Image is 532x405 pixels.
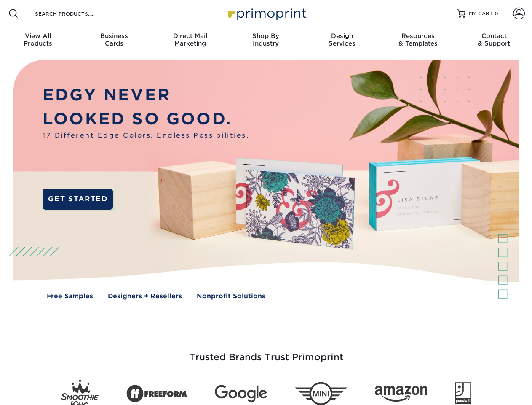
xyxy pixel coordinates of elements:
div: Cards [76,32,152,47]
a: Shop ByIndustry [228,27,304,54]
a: GET STARTED [43,189,113,210]
div: Marketing [152,32,228,47]
img: Amazon [375,386,427,402]
span: 0 [495,11,498,16]
a: Designers + Resellers [108,292,182,301]
h3: Trusted Brands Trust Primoprint [20,332,513,373]
span: Shop By [228,32,304,40]
a: BusinessCards [76,27,152,54]
a: Nonprofit Solutions [197,292,265,301]
a: Contact& Support [456,27,532,54]
span: MY CART [469,10,493,17]
p: EDGY NEVER [43,83,249,107]
div: Services [304,32,380,47]
img: Google [215,385,267,402]
input: SEARCH PRODUCTS..... [34,8,116,19]
span: Design [304,32,380,40]
a: Free Samples [47,292,93,301]
span: Contact [456,32,532,40]
span: Business [76,32,152,40]
a: Resources& Templates [380,27,456,54]
div: & Support [456,32,532,47]
span: Resources [380,32,456,40]
a: Direct MailMarketing [152,27,228,54]
span: Direct Mail [152,32,228,40]
div: Industry [228,32,304,47]
p: LOOKED SO GOOD. [43,107,249,131]
img: Goodwill [455,382,471,405]
div: & Templates [380,32,456,47]
span: 17 Different Edge Colors. Endless Possibilities. [43,131,249,140]
a: DesignServices [304,27,380,54]
img: Primoprint [224,4,308,22]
